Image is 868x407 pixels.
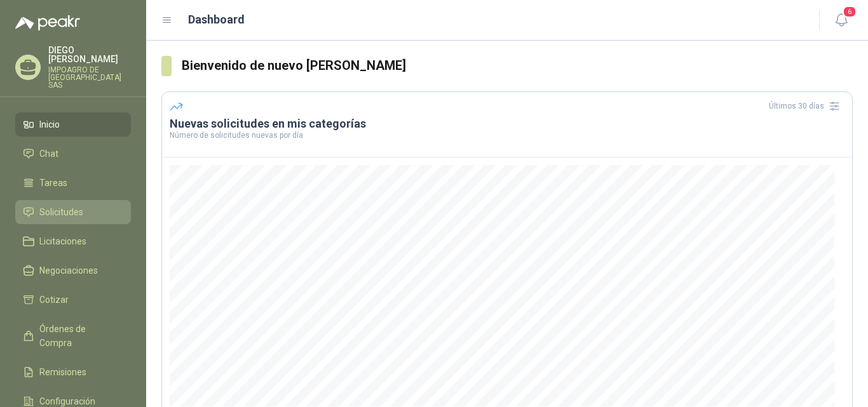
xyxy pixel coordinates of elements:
[39,205,83,219] span: Solicitudes
[39,322,119,350] span: Órdenes de Compra
[15,288,131,312] a: Cotizar
[15,200,131,224] a: Solicitudes
[15,258,131,283] a: Negociaciones
[39,234,86,248] span: Licitaciones
[15,171,131,195] a: Tareas
[15,15,80,30] img: Logo peakr
[188,11,245,29] h1: Dashboard
[48,66,131,89] p: IMPOAGRO DE [GEOGRAPHIC_DATA] SAS
[39,147,58,161] span: Chat
[769,96,844,116] div: Últimos 30 días
[15,112,131,137] a: Inicio
[15,360,131,384] a: Remisiones
[170,131,844,139] p: Número de solicitudes nuevas por día
[15,229,131,253] a: Licitaciones
[170,116,844,131] h3: Nuevas solicitudes en mis categorías
[39,176,67,190] span: Tareas
[39,117,60,131] span: Inicio
[39,264,98,277] span: Negociaciones
[48,46,131,63] p: DIEGO [PERSON_NAME]
[39,293,69,307] span: Cotizar
[830,9,853,32] button: 6
[15,142,131,166] a: Chat
[843,6,857,18] span: 6
[182,56,853,76] h3: Bienvenido de nuevo [PERSON_NAME]
[39,365,86,379] span: Remisiones
[15,317,131,355] a: Órdenes de Compra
